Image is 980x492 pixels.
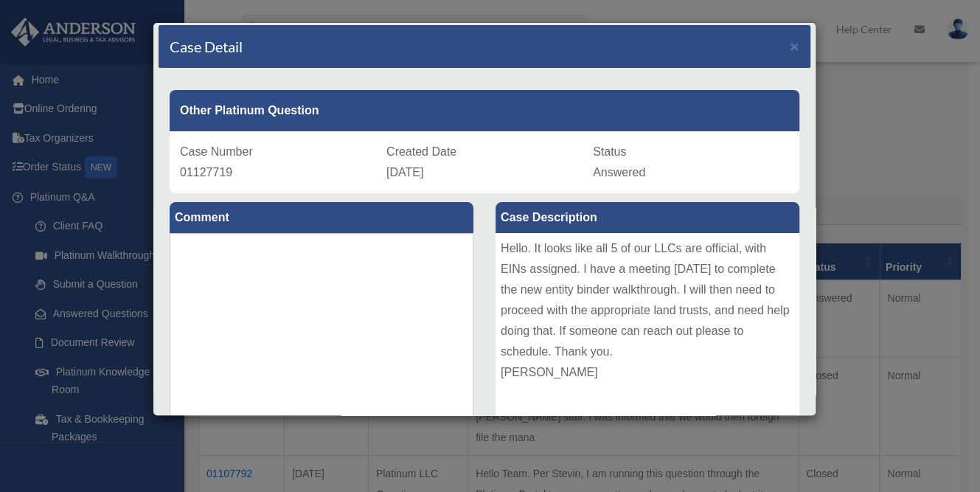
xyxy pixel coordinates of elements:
[180,145,253,158] span: Case Number
[180,166,232,179] span: 01127719
[593,145,626,158] span: Status
[790,38,799,54] button: Close
[386,166,423,179] span: [DATE]
[386,145,456,158] span: Created Date
[593,166,645,179] span: Answered
[170,36,243,57] h4: Case Detail
[790,38,799,55] span: ×
[496,233,799,454] div: Hello. It looks like all 5 of our LLCs are official, with EINs assigned. I have a meeting [DATE] ...
[170,202,473,233] label: Comment
[170,90,799,131] div: Other Platinum Question
[496,202,799,233] label: Case Description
